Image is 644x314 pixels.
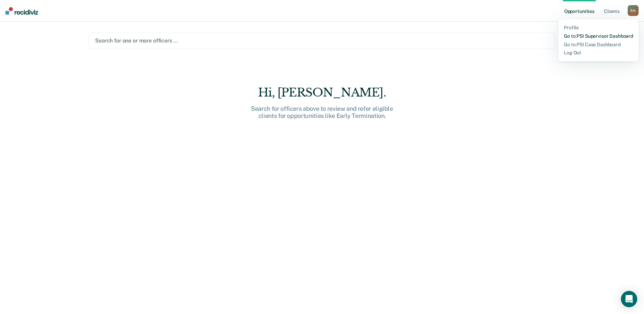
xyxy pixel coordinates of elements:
[564,33,633,39] a: Go to PSI Supervisor Dashboard
[5,7,38,15] img: Recidiviz
[214,105,431,120] div: Search for officers above to review and refer eligible clients for opportunities like Early Termi...
[621,291,637,307] div: Open Intercom Messenger
[214,86,431,100] div: Hi, [PERSON_NAME].
[564,42,633,48] a: Go to PSI Case Dashboard
[564,50,633,56] a: Log Out
[628,5,639,16] button: BN
[564,25,633,31] a: Profile
[628,5,639,16] div: B N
